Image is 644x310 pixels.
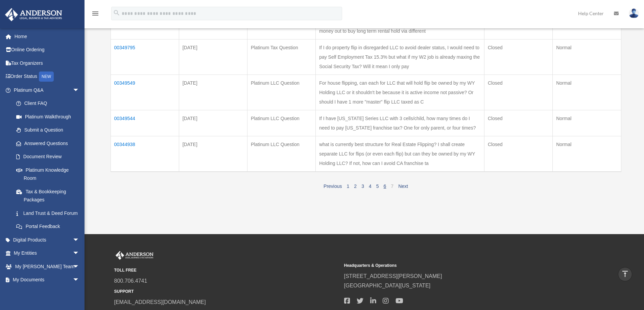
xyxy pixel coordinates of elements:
[91,9,99,18] i: menu
[247,110,315,136] td: Platinum LLC Question
[179,75,247,110] td: [DATE]
[376,184,379,189] a: 5
[179,110,247,136] td: [DATE]
[5,30,90,43] a: Home
[5,247,90,260] a: My Entitiesarrow_drop_down
[344,283,431,288] a: [GEOGRAPHIC_DATA][US_STATE]
[553,110,621,136] td: Normal
[316,75,484,110] td: For house flipping, can each for LLC that will hold flip be owned by my WY Holding LLC or it shou...
[114,299,206,305] a: [EMAIL_ADDRESS][DOMAIN_NAME]
[5,70,90,84] a: Order StatusNEW
[484,136,552,172] td: Closed
[73,233,86,247] span: arrow_drop_down
[3,8,64,21] img: Anderson Advisors Platinum Portal
[629,8,639,18] img: User Pic
[39,72,54,82] div: NEW
[369,184,372,189] a: 4
[316,136,484,172] td: what is currently best structure for Real Estate Flipping? I shall create separate LLC for flips ...
[316,39,484,75] td: If I do property flip in disregarded LLC to avoid dealer status, I would need to pay Self Employm...
[111,136,179,172] td: 00344938
[484,39,552,75] td: Closed
[5,260,90,273] a: My [PERSON_NAME] Teamarrow_drop_down
[398,184,408,189] a: Next
[114,267,339,274] small: TOLL FREE
[384,184,386,189] a: 6
[5,83,86,97] a: Platinum Q&Aarrow_drop_down
[484,75,552,110] td: Closed
[9,185,86,206] a: Tax & Bookkeeping Packages
[247,75,315,110] td: Platinum LLC Question
[73,273,86,287] span: arrow_drop_down
[553,136,621,172] td: Normal
[111,75,179,110] td: 00349549
[114,278,147,284] a: 800.706.4741
[91,12,99,18] a: menu
[9,97,86,110] a: Client FAQ
[114,251,155,260] img: Anderson Advisors Platinum Portal
[618,267,632,281] a: vertical_align_top
[5,233,90,247] a: Digital Productsarrow_drop_down
[73,260,86,274] span: arrow_drop_down
[354,184,357,189] a: 2
[114,288,339,295] small: SUPPORT
[5,43,90,57] a: Online Ordering
[247,136,315,172] td: Platinum LLC Question
[361,184,364,189] a: 3
[391,184,393,189] a: 7
[73,83,86,97] span: arrow_drop_down
[553,39,621,75] td: Normal
[111,39,179,75] td: 00349795
[9,123,86,137] a: Submit a Question
[9,150,86,164] a: Document Review
[179,39,247,75] td: [DATE]
[9,137,83,150] a: Answered Questions
[9,206,86,220] a: Land Trust & Deed Forum
[247,39,315,75] td: Platinum Tax Question
[111,110,179,136] td: 00349544
[9,163,86,185] a: Platinum Knowledge Room
[553,75,621,110] td: Normal
[9,110,86,123] a: Platinum Walkthrough
[5,286,90,300] a: Online Learningarrow_drop_down
[73,286,86,300] span: arrow_drop_down
[324,184,342,189] a: Previous
[5,56,90,70] a: Tax Organizers
[621,270,629,278] i: vertical_align_top
[484,110,552,136] td: Closed
[9,220,86,233] a: Portal Feedback
[113,9,120,17] i: search
[179,136,247,172] td: [DATE]
[344,273,442,279] a: [STREET_ADDRESS][PERSON_NAME]
[344,262,569,269] small: Headquarters & Operations
[73,247,86,260] span: arrow_drop_down
[5,273,90,287] a: My Documentsarrow_drop_down
[316,110,484,136] td: If I have [US_STATE] Series LLC with 3 cells/child, how many times do I need to pay [US_STATE] fr...
[347,184,350,189] a: 1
